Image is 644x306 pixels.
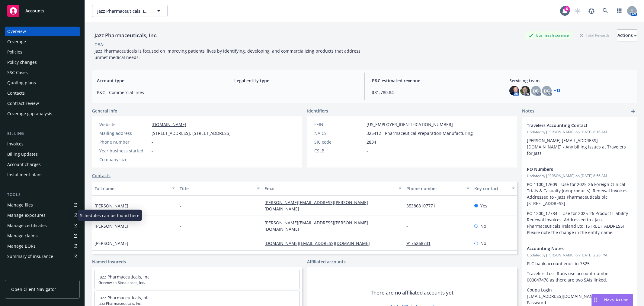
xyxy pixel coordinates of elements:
a: [DOMAIN_NAME][EMAIL_ADDRESS][DOMAIN_NAME] [264,240,375,246]
a: Policies [5,47,80,57]
button: Title [177,181,262,196]
span: DG [544,88,550,94]
div: Manage exposures [7,210,46,220]
button: Actions [617,29,637,41]
span: Jazz Pharmaceuticals is focused on improving patients' lives by identifying, developing, and comm... [95,48,362,60]
a: SSC Cases [5,68,80,77]
span: Updated by [PERSON_NAME] on [DATE] 8:56 AM [527,173,632,179]
div: Jazz Pharmaceuticals, Inc. [92,31,160,39]
a: Summary of insurance [5,252,80,261]
span: Account type [97,77,219,84]
a: - [406,223,413,229]
div: Billing updates [7,149,38,159]
span: - [152,156,153,163]
a: Billing updates [5,149,80,159]
p: PLC bank account ends in 7525 [527,260,632,267]
a: Jazz Pharmaceuticals, Inc. [98,274,151,280]
span: - [180,223,181,229]
span: Servicing team [509,77,632,84]
a: Search [599,5,611,17]
button: Jazz Pharmaceuticals, Inc. [92,5,168,17]
p: PO 1200_17784 - Use for 2025-26 Product Liability Renewal Invoices. Addressed to - Jazz Pharmaceu... [527,210,632,236]
div: Policy changes [7,57,37,67]
div: FEIN [314,121,364,128]
a: Contacts [92,172,111,179]
span: - [152,148,153,154]
span: Greenwich Biosciences, Inc. [98,280,296,285]
span: - [234,89,357,96]
span: Yes [480,203,487,209]
span: 325412 - Pharmaceutical Preparation Manufacturing [367,130,473,136]
div: Overview [7,27,26,36]
div: Summary of insurance [7,252,53,261]
span: Travelers Accounting Contact [527,122,616,129]
a: Coverage gap analysis [5,109,80,119]
span: - [180,240,181,246]
a: Quoting plans [5,78,80,88]
span: Accounts [25,8,44,13]
div: Tools [5,192,80,198]
div: Title [180,185,253,192]
div: DBA: - [95,41,106,48]
span: Updated by [PERSON_NAME] on [DATE] 8:16 AM [527,129,632,135]
span: DB [533,88,539,94]
a: Affiliated accounts [307,259,346,265]
span: [PERSON_NAME] [95,203,128,209]
img: photo [509,86,519,96]
div: Policies [7,47,22,57]
span: P&C estimated revenue [372,77,495,84]
span: Legal entity type [234,77,357,84]
a: Jazz Pharmaceuticals, plc [98,295,149,301]
a: Switch app [613,5,625,17]
a: Contacts [5,88,80,98]
span: P&C - Commercial lines [97,89,219,96]
a: Report a Bug [585,5,598,17]
div: Total Rewards [577,31,613,39]
a: [DOMAIN_NAME] [152,122,186,127]
p: PO 1100_17609 - Use for 2025-26 Foreign Clinical Trials & Casualty (nonproducts) Renewal Invoices... [527,181,632,207]
div: Mailing address [99,130,149,136]
a: 9175268731 [406,240,435,246]
div: Quoting plans [7,78,36,88]
div: SSC Cases [7,68,28,77]
div: Email [264,185,395,192]
span: No [480,240,486,246]
div: Manage files [7,200,33,210]
p: Travelers Loss Runs use account number 000047478 as there are two SAIs linked. [527,270,632,283]
span: Updated by [PERSON_NAME] on [DATE] 2:26 PM [527,252,632,258]
button: Full name [92,181,177,196]
a: 353868107771 [406,203,440,209]
div: 5 [564,6,570,11]
div: Contract review [7,99,39,108]
a: [PERSON_NAME][EMAIL_ADDRESS][PERSON_NAME][DOMAIN_NAME] [264,200,368,212]
div: Business Insurance [525,31,572,39]
div: Manage BORs [7,241,36,251]
div: Manage claims [7,231,38,241]
div: Key contact [474,185,508,192]
div: Manage certificates [7,221,47,230]
a: Invoices [5,139,80,149]
div: Coverage [7,37,26,47]
button: Key contact [472,181,517,196]
div: Website [99,121,149,128]
span: - [367,148,368,154]
div: Coverage gap analysis [7,109,52,119]
a: Manage files [5,200,80,210]
span: General info [92,108,117,114]
a: Contract review [5,99,80,108]
img: photo [520,86,530,96]
span: [PERSON_NAME] [EMAIL_ADDRESS][DOMAIN_NAME] - Any billing issues at Travelers for Jazz [527,138,627,156]
div: Invoices [7,139,24,149]
div: NAICS [314,130,364,136]
span: There are no affiliated accounts yet [371,289,453,296]
div: Installment plans [7,170,43,180]
a: Start snowing [572,5,584,17]
div: Company size [99,156,149,163]
div: Full name [95,185,168,192]
div: Drag to move [592,294,599,306]
button: Nova Assist [591,294,633,306]
span: [PERSON_NAME] [95,223,128,229]
a: Policy changes [5,57,80,67]
span: [US_EMPLOYER_IDENTIFICATION_NUMBER] [367,121,453,128]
